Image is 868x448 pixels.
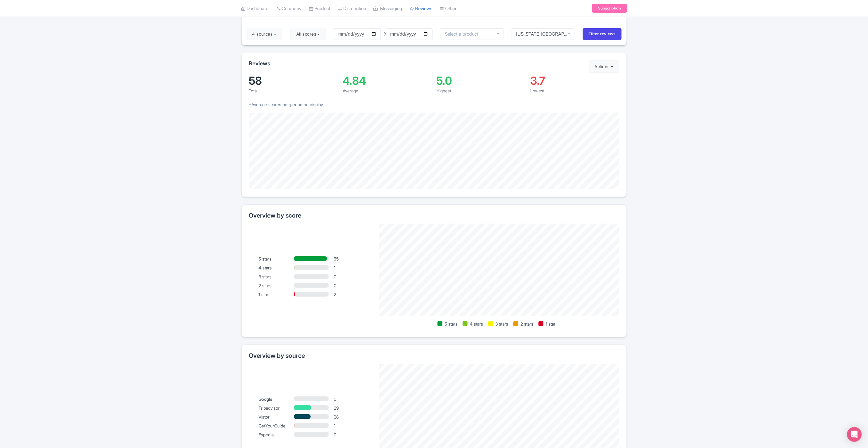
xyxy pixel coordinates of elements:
[334,405,369,411] div: 29
[249,60,271,67] h2: Reviews
[259,405,294,411] div: Tripadvisor
[259,282,294,289] div: 2 stars
[334,291,369,298] div: 2
[259,396,294,402] div: Google
[521,321,534,327] span: 2 stars
[589,60,619,73] button: Actions
[583,28,622,40] input: Filter reviews
[592,4,627,13] a: Subscription
[343,75,432,86] div: 4.84
[259,291,294,298] div: 1 star
[334,256,369,262] div: 55
[249,87,338,94] div: Total
[259,265,294,271] div: 4 stars
[290,28,326,40] button: All scores
[546,321,556,327] span: 1 star
[249,75,338,86] div: 58
[516,31,570,37] div: [US_STATE][GEOGRAPHIC_DATA]
[334,273,369,280] div: 0
[334,423,369,429] div: 1
[437,87,526,94] div: Highest
[437,75,526,86] div: 5.0
[259,414,294,420] div: Viator
[334,265,369,271] div: 1
[249,352,619,359] h2: Overview by source
[259,423,294,429] div: GetYourGuide
[259,256,294,262] div: 5 stars
[847,427,862,442] div: Open Intercom Messenger
[496,321,508,327] span: 3 stars
[343,87,432,94] div: Average
[259,431,294,438] div: Expedia
[530,75,619,86] div: 3.7
[334,282,369,289] div: 0
[249,212,619,219] h2: Overview by score
[530,87,619,94] div: Lowest
[249,101,619,108] p: *Average scores per period on display
[334,431,369,438] div: 0
[334,396,369,402] div: 0
[445,31,482,37] input: Select a product
[247,28,282,40] button: 4 sources
[445,321,458,327] span: 5 stars
[470,321,483,327] span: 4 stars
[259,273,294,280] div: 3 stars
[334,414,369,420] div: 28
